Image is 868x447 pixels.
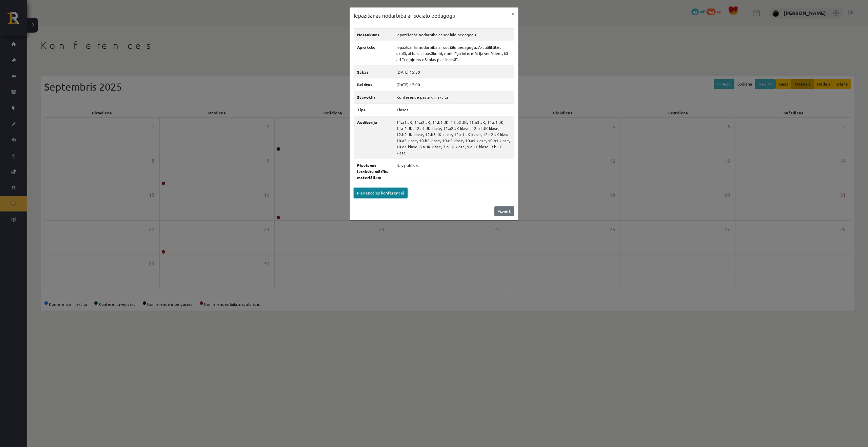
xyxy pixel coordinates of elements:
[354,66,393,78] th: Sākas
[393,91,514,103] td: Konference pašlaik ir aktīva
[393,159,514,184] td: Nav publisks
[354,116,393,159] th: Auditorija
[494,206,514,216] a: Aizvērt
[354,91,393,103] th: Stāvoklis
[393,103,514,116] td: Klases
[393,66,514,78] td: [DATE] 15:50
[354,41,393,66] th: Apraksts
[354,103,393,116] th: Tips
[354,188,408,198] a: Pievienoties konferencei
[393,41,514,66] td: Iepazīšanās nodarbība ar sociālo pedagogu. Aktuālitātes skolā, atbalsta pasākumi, noderīga inform...
[393,116,514,159] td: 11.a1 JK, 11.a2 JK, 11.b1 JK, 11.b2 JK, 11.b3 JK, 11.c1 JK, 11.c2 JK, 12.a1 JK klase, 12.a2 JK kl...
[508,7,518,20] button: ×
[393,28,514,41] td: Iepazīšanās nodarbība ar sociālo pedagogu
[354,78,393,91] th: Beidzas
[354,12,455,20] h3: Iepazīšanās nodarbība ar sociālo pedagogu
[354,159,393,184] th: Pievienot ierakstu mācību materiāliem
[354,28,393,41] th: Nosaukums
[393,78,514,91] td: [DATE] 17:00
